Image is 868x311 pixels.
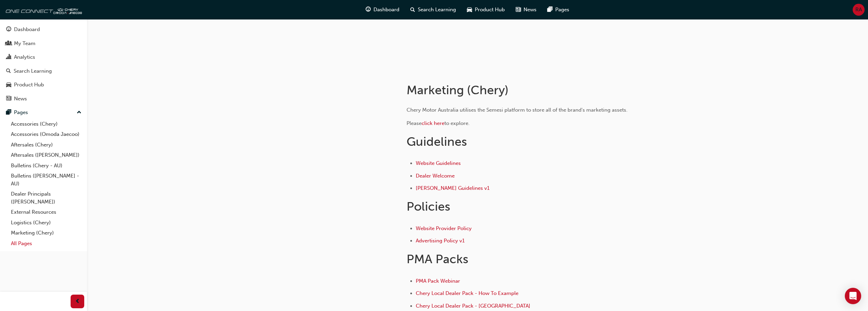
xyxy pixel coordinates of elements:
[373,6,399,14] span: Dashboard
[3,23,84,36] a: Dashboard
[6,82,11,88] span: car-icon
[8,160,84,171] a: Bulletins (Chery - AU)
[3,51,84,63] a: Analytics
[516,5,521,14] span: news-icon
[6,110,11,116] span: pages-icon
[416,303,530,309] a: Chery Local Dealer Pack - [GEOGRAPHIC_DATA]
[6,54,11,60] span: chart-icon
[416,290,518,296] a: Chery Local Dealer Pack - How To Example
[422,120,444,126] a: click here
[8,228,84,238] a: Marketing (Chery)
[3,79,84,91] a: Product Hub
[6,27,11,33] span: guage-icon
[14,53,35,61] div: Analytics
[6,41,11,47] span: people-icon
[510,3,542,17] a: news-iconNews
[467,5,472,14] span: car-icon
[444,120,470,126] span: to explore.
[77,108,82,117] span: up-icon
[3,22,84,106] button: DashboardMy TeamAnalyticsSearch LearningProduct HubNews
[14,95,27,103] div: News
[416,278,460,284] a: PMA Pack Webinar
[14,40,35,47] div: My Team
[3,106,84,119] button: Pages
[853,4,865,16] button: RA
[416,185,489,191] a: [PERSON_NAME] Guidelines v1
[3,37,84,50] a: My Team
[8,171,84,189] a: Bulletins ([PERSON_NAME] - AU)
[547,5,553,14] span: pages-icon
[14,67,52,75] div: Search Learning
[416,238,465,244] a: Advertising Policy v1
[14,109,28,116] div: Pages
[8,140,84,150] a: Aftersales (Chery)
[3,93,84,105] a: News
[407,134,467,149] span: Guidelines
[845,288,861,304] div: Open Intercom Messenger
[475,6,505,14] span: Product Hub
[14,81,44,89] div: Product Hub
[8,150,84,160] a: Aftersales ([PERSON_NAME])
[542,3,575,17] a: pages-iconPages
[360,3,405,17] a: guage-iconDashboard
[416,225,472,231] a: Website Provider Policy
[555,6,569,14] span: Pages
[410,5,415,14] span: search-icon
[524,6,536,14] span: News
[418,6,456,14] span: Search Learning
[407,107,628,113] span: Chery Motor Australia utilises the Semesi platform to store all of the brand's marketing assets.
[8,238,84,249] a: All Pages
[366,5,371,14] span: guage-icon
[461,3,510,17] a: car-iconProduct Hub
[407,199,450,214] span: Policies
[14,26,40,33] div: Dashboard
[75,297,80,306] span: prev-icon
[405,3,461,17] a: search-iconSearch Learning
[855,6,862,14] span: RA
[407,252,468,266] span: PMA Packs
[6,68,11,74] span: search-icon
[407,83,630,98] h1: Marketing (Chery)
[8,189,84,207] a: Dealer Principals ([PERSON_NAME])
[3,3,82,16] img: oneconnect
[6,96,11,102] span: news-icon
[3,65,84,77] a: Search Learning
[416,173,455,179] a: Dealer Welcome
[8,119,84,129] a: Accessories (Chery)
[8,129,84,140] a: Accessories (Omoda Jaecoo)
[407,120,422,126] span: Please
[8,207,84,217] a: External Resources
[8,217,84,228] a: Logistics (Chery)
[416,160,461,166] a: Website Guidelines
